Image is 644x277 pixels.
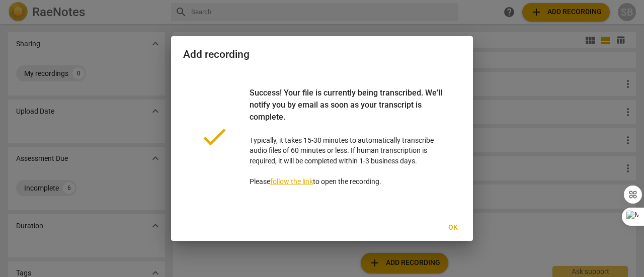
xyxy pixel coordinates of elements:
[250,87,445,135] div: Success! Your file is currently being transcribed. We'll notify you by email as soon as your tran...
[183,48,461,61] h2: Add recording
[250,87,445,187] p: Typically, it takes 15-30 minutes to automatically transcribe audio files of 60 minutes or less. ...
[437,219,469,237] button: Ok
[270,177,313,186] a: follow the link
[199,122,229,152] span: done
[445,223,461,233] span: Ok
